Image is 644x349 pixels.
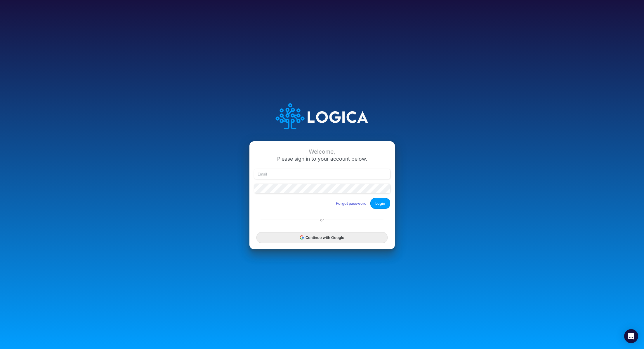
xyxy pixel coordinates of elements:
div: Open Intercom Messenger [624,329,638,343]
input: Email [254,169,390,179]
button: Login [370,198,390,209]
span: Please sign in to your account below. [277,156,367,162]
div: Welcome, [254,148,390,155]
button: Continue with Google [256,232,387,243]
button: Forgot password [332,199,370,208]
